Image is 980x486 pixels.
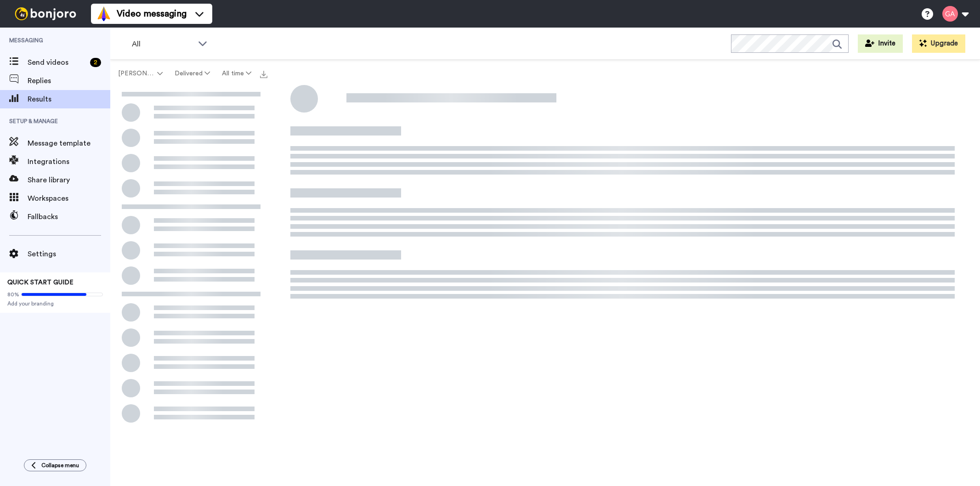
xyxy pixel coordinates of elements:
[28,138,110,149] span: Message template
[7,300,103,307] span: Add your branding
[257,67,270,80] button: Export all results that match these filters now.
[41,462,79,469] span: Collapse menu
[112,65,169,82] button: [PERSON_NAME]
[28,156,110,167] span: Integrations
[260,71,267,78] img: export.svg
[7,291,19,298] span: 80%
[28,175,110,186] span: Share library
[858,34,903,53] button: Invite
[912,34,965,53] button: Upgrade
[28,211,110,222] span: Fallbacks
[216,65,257,82] button: All time
[24,459,86,471] button: Collapse menu
[90,58,101,67] div: 2
[169,65,216,82] button: Delivered
[7,279,74,286] span: QUICK START GUIDE
[28,94,110,105] span: Results
[117,7,187,20] span: Video messaging
[11,7,80,20] img: bj-logo-header-white.svg
[132,39,193,50] span: All
[28,57,86,68] span: Send videos
[28,75,110,86] span: Replies
[28,193,110,204] span: Workspaces
[96,6,111,21] img: vm-color.svg
[118,69,155,78] span: [PERSON_NAME]
[28,249,110,260] span: Settings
